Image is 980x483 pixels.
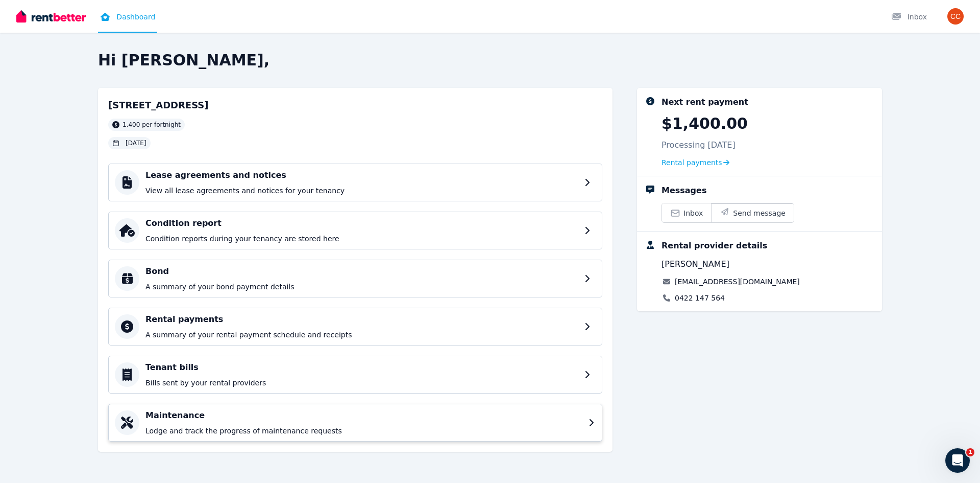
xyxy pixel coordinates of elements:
[661,139,736,151] p: Processing [DATE]
[675,277,800,287] a: [EMAIL_ADDRESS][DOMAIN_NAME]
[122,121,181,129] span: 1,400 per fortnight
[145,265,578,278] h4: Bond
[145,426,582,436] p: Lodge and track the progress of maintenance requests
[891,12,927,22] div: Inbox
[16,9,86,24] img: RentBetter
[661,157,729,168] a: Rental payments
[945,448,970,473] iframe: Intercom live chat
[145,217,578,229] h4: Condition report
[145,282,578,292] p: A summary of your bond payment details
[662,203,711,222] a: Inbox
[733,208,786,218] span: Send message
[145,313,578,326] h4: Rental payments
[966,448,974,456] span: 1
[661,240,767,252] div: Rental provider details
[661,114,748,133] p: $1,400.00
[711,203,794,222] button: Send message
[98,51,882,70] h2: Hi [PERSON_NAME],
[661,157,722,168] span: Rental payments
[145,234,578,244] p: Condition reports during your tenancy are stored here
[661,185,706,197] div: Messages
[145,378,578,388] p: Bills sent by your rental providers
[126,139,146,147] span: [DATE]
[661,96,748,108] div: Next rent payment
[661,258,729,270] span: [PERSON_NAME]
[683,208,703,218] span: Inbox
[145,330,578,340] p: A summary of your rental payment schedule and receipts
[947,8,964,25] img: Clare Crabtree
[145,186,578,196] p: View all lease agreements and notices for your tenancy
[108,98,209,112] h2: [STREET_ADDRESS]
[145,361,578,374] h4: Tenant bills
[675,293,725,303] a: 0422 147 564
[145,409,582,422] h4: Maintenance
[145,169,578,181] h4: Lease agreements and notices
